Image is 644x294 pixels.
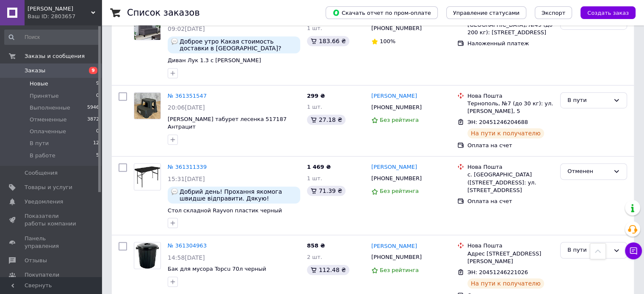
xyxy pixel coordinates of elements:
span: [PHONE_NUMBER] [371,25,422,31]
a: Бак для мусора Topcu 70л черный [168,266,266,272]
span: 1 шт. [307,104,322,110]
button: Управление статусами [446,6,526,19]
a: № 361311339 [168,164,207,170]
span: Показатели работы компании [25,212,78,228]
span: ЭН: 20451246221026 [467,269,528,275]
span: ЭН: 20451246204688 [467,119,528,125]
span: 5946 [87,104,99,112]
span: [PHONE_NUMBER] [371,104,422,110]
a: Создать заказ [572,9,636,16]
img: :speech_balloon: [171,38,178,45]
span: 858 ₴ [307,242,325,249]
span: В работе [30,152,55,159]
span: Управление статусами [453,10,520,16]
a: Диван Лук 1.3 с [PERSON_NAME] [168,57,261,63]
img: Фото товару [134,14,160,40]
span: 9 [96,80,99,88]
div: 112.48 ₴ [307,265,349,275]
span: Новые [30,80,48,88]
a: [PERSON_NAME] [371,163,417,171]
span: 100% [380,38,395,44]
button: Чат с покупателем [625,242,642,259]
span: Без рейтинга [380,267,419,273]
a: № 361351547 [168,93,207,99]
a: Фото товару [134,13,161,40]
div: В пути [567,96,610,105]
span: 299 ₴ [307,93,325,99]
span: 1 шт. [307,25,322,31]
div: На пути к получателю [467,128,544,138]
div: [GEOGRAPHIC_DATA], №49 (до 200 кг): [STREET_ADDRESS] [467,21,553,36]
span: 0 [96,128,99,135]
span: 14:58[DATE] [168,254,205,261]
span: Принятые [30,92,59,100]
a: Фото товару [134,163,161,190]
div: Адрес [STREET_ADDRESS][PERSON_NAME] [467,250,553,265]
a: [PERSON_NAME] [371,92,417,100]
span: Заказы [25,67,45,74]
div: Наложенный платеж [467,40,553,47]
span: Панель управления [25,235,78,250]
span: 09:02[DATE] [168,25,205,32]
span: 2 шт. [307,254,322,260]
a: Фото товару [134,242,161,269]
div: 27.18 ₴ [307,115,345,125]
span: 20:06[DATE] [168,104,205,111]
span: 5 [96,152,99,159]
span: 9 [89,67,97,74]
div: На пути к получателю [467,278,544,289]
span: 15:31[DATE] [168,176,205,182]
div: Нова Пошта [467,242,553,250]
span: [PHONE_NUMBER] [371,175,422,181]
div: 183.66 ₴ [307,36,349,46]
button: Создать заказ [580,6,636,19]
span: Без рейтинга [380,117,419,123]
span: Экспорт [542,10,565,16]
input: Поиск [4,30,100,45]
h1: Список заказов [127,8,200,18]
span: Скачать отчет по пром-оплате [332,9,431,16]
span: Отмененные [30,116,66,124]
div: Оплата на счет [467,142,553,149]
button: Скачать отчет по пром-оплате [326,6,438,19]
img: Фото товару [134,93,160,119]
span: Выполненные [30,104,70,112]
button: Экспорт [535,6,572,19]
span: Оплаченные [30,128,66,135]
div: Отменен [567,167,610,176]
a: [PERSON_NAME] [371,242,417,250]
span: Сообщения [25,169,58,177]
span: Без рейтинга [380,188,419,194]
div: Оплата на счет [467,198,553,205]
span: Отзывы [25,257,47,264]
span: 1 шт. [307,175,322,181]
span: Заказы и сообщения [25,52,85,60]
div: 71.39 ₴ [307,186,345,196]
span: [PHONE_NUMBER] [371,254,422,260]
span: 1 469 ₴ [307,164,331,170]
img: :speech_balloon: [171,188,178,195]
img: Фото товару [134,164,160,190]
span: Доброе утро Какая стоимость доставки в [GEOGRAPHIC_DATA]? [180,38,297,52]
a: № 361304963 [168,242,207,249]
a: Стол складной Rayvon пластик черный [168,207,282,214]
span: Добрий день! Прохання якомога швидше відправити. Дякую! [180,188,297,202]
span: Покупатели [25,271,59,279]
a: Фото товару [134,92,161,119]
a: [PERSON_NAME] табурет лесенка 517187 Антрацит [168,116,287,130]
span: Товары и услуги [25,184,72,191]
img: Фото товару [134,242,160,269]
span: 3872 [87,116,99,124]
div: Нова Пошта [467,163,553,171]
span: Создать заказ [587,10,629,16]
span: Ua Мебель [28,5,91,13]
span: Уведомления [25,198,63,206]
span: 12 [93,140,99,147]
div: с. [GEOGRAPHIC_DATA] ([STREET_ADDRESS]: ул. [STREET_ADDRESS] [467,171,553,194]
div: Ваш ID: 2803657 [28,13,102,20]
div: Тернополь, №7 (до 30 кг): ул. [PERSON_NAME], 5 [467,100,553,115]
